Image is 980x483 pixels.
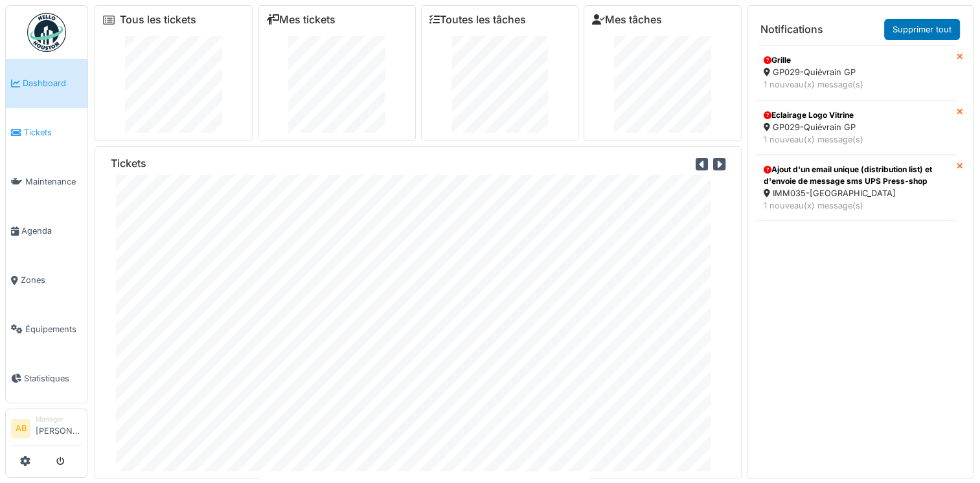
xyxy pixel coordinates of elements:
div: 1 nouveau(x) message(s) [764,199,948,212]
span: Statistiques [24,372,82,385]
div: 1 nouveau(x) message(s) [764,133,948,146]
span: Équipements [25,323,82,335]
span: Maintenance [25,175,82,188]
a: Dashboard [6,59,87,108]
span: Zones [21,274,82,286]
a: AB Manager[PERSON_NAME] [11,414,82,445]
a: Toutes les tâches [429,14,526,26]
h6: Notifications [760,23,823,36]
a: Agenda [6,207,87,256]
h6: Tickets [111,157,146,170]
a: Supprimer tout [884,19,960,40]
li: [PERSON_NAME] [36,414,82,442]
span: Dashboard [23,77,82,89]
a: Mes tâches [592,14,662,26]
img: Badge_color-CXgf-gQk.svg [27,13,66,52]
div: Grille [764,54,948,66]
li: AB [11,419,30,438]
a: Statistiques [6,354,87,403]
a: Ajout d'un email unique (distribution list) et d'envoie de message sms UPS Press-shop IMM035-[GEO... [755,155,957,221]
div: Manager [36,414,82,424]
a: Mes tickets [266,14,336,26]
div: Ajout d'un email unique (distribution list) et d'envoie de message sms UPS Press-shop [764,164,948,187]
a: Équipements [6,304,87,354]
span: Agenda [21,225,82,237]
div: Eclairage Logo Vitrine [764,109,948,121]
a: Grille GP029-Quiévrain GP 1 nouveau(x) message(s) [755,45,957,100]
a: Maintenance [6,157,87,207]
a: Zones [6,256,87,305]
a: Eclairage Logo Vitrine GP029-Quiévrain GP 1 nouveau(x) message(s) [755,100,957,155]
div: 1 nouveau(x) message(s) [764,78,948,91]
div: GP029-Quiévrain GP [764,121,948,133]
div: GP029-Quiévrain GP [764,66,948,78]
a: Tous les tickets [120,14,196,26]
div: IMM035-[GEOGRAPHIC_DATA] [764,187,948,199]
span: Tickets [24,126,82,139]
a: Tickets [6,108,87,157]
